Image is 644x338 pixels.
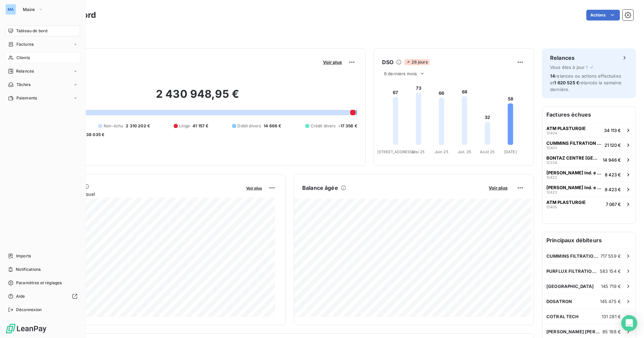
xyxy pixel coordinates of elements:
span: 8 423 € [605,172,621,177]
h6: Principaux débiteurs [542,232,636,248]
h6: Balance âgée [302,184,338,192]
span: Voir plus [323,59,342,65]
tspan: Juin 25 [435,150,448,154]
span: Voir plus [246,186,262,191]
button: BONTAZ CENTRE [GEOGRAPHIC_DATA] SARL1233414 946 € [542,152,636,167]
span: Tâches [16,82,31,88]
span: 7 067 € [606,202,621,207]
span: 41 157 € [193,123,208,129]
tspan: [DATE] [504,150,517,154]
span: 26 jours [404,59,429,65]
span: CUMMINS FILTRATION SARL [546,253,600,259]
span: 14 [550,73,555,79]
span: Crédit divers [311,123,336,129]
span: 717 559 € [600,253,621,259]
button: Voir plus [487,185,509,191]
span: Notifications [16,266,41,272]
span: Aide [16,293,25,299]
span: 8 423 € [605,187,621,192]
span: ATM PLASTURGIE [546,200,586,205]
span: 12422 [546,175,557,179]
button: ATM PLASTURGIE1240434 113 € [542,123,636,137]
span: DOSATRON [546,299,572,304]
span: ATM PLASTURGIE [546,126,586,131]
tspan: Mai 25 [412,150,425,154]
span: Maire [23,7,35,12]
button: Voir plus [244,185,264,191]
span: 14 666 € [264,123,281,129]
span: PURFLUX FILTRATION [GEOGRAPHIC_DATA] [546,268,600,274]
button: Voir plus [321,59,344,65]
span: CUMMINS FILTRATION SARL [546,140,602,146]
tspan: Juil. 25 [458,150,471,154]
span: 145 475 € [600,299,621,304]
span: Non-échu [104,123,123,129]
span: -38 035 € [84,132,104,138]
span: 6 derniers mois [384,71,417,76]
span: 2 310 202 € [126,123,150,129]
span: relances ou actions effectuées et relancés la semaine dernière. [550,73,622,92]
div: Open Intercom Messenger [621,315,637,331]
button: Actions [586,10,620,20]
span: 85 188 € [602,329,621,334]
span: COTRAL TECH [546,314,579,319]
span: 12404 [546,131,557,135]
span: Vous êtes à jour ! [550,65,588,70]
span: Clients [16,55,30,61]
span: Imports [16,253,31,259]
img: Logo LeanPay [5,323,47,334]
span: Déconnexion [16,307,42,313]
span: Tableau de bord [16,28,47,34]
span: 12403 [546,146,557,150]
button: ATM PLASTURGIE124057 067 € [542,197,636,211]
span: 12334 [546,161,557,165]
span: Voir plus [489,185,507,191]
span: [PERSON_NAME] [PERSON_NAME] [546,329,602,334]
span: Litige [179,123,190,129]
span: 14 946 € [603,157,621,163]
h2: 2 430 948,95 € [38,87,357,108]
span: [PERSON_NAME] Ind. e Com. Ltda. [546,170,602,175]
a: Aide [5,291,80,302]
span: 145 719 € [601,284,621,289]
span: [PERSON_NAME] Ind. e Com. Ltda. [546,185,602,190]
h6: Relances [550,54,575,62]
span: 12423 [546,190,557,194]
span: 12405 [546,205,557,209]
span: 583 154 € [600,268,621,274]
span: -17 356 € [338,123,357,129]
span: Paramètres et réglages [16,280,62,286]
tspan: Août 25 [480,150,495,154]
span: Chiffre d'affaires mensuel [38,191,241,198]
span: 131 281 € [602,314,621,319]
span: 34 113 € [604,128,621,133]
div: MA [5,4,16,15]
button: [PERSON_NAME] Ind. e Com. Ltda.124238 423 € [542,182,636,197]
span: Relances [16,68,34,74]
button: CUMMINS FILTRATION SARL1240321 120 € [542,137,636,152]
h6: DSO [382,58,393,66]
tspan: [STREET_ADDRESS] [377,150,414,154]
span: Paiements [16,95,37,101]
span: BONTAZ CENTRE [GEOGRAPHIC_DATA] SARL [546,155,600,161]
span: [GEOGRAPHIC_DATA] [546,284,594,289]
span: 21 120 € [604,142,621,148]
span: Factures [16,41,34,47]
button: [PERSON_NAME] Ind. e Com. Ltda.124228 423 € [542,167,636,182]
span: 1 620 525 € [554,80,579,85]
h6: Factures échues [542,107,636,123]
span: Débit divers [237,123,261,129]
